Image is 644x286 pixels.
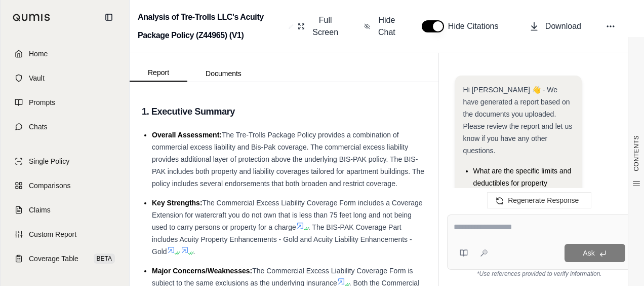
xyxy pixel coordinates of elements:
span: Home [29,49,48,59]
span: Full Screen [311,14,340,39]
span: The Commercial Excess Liability Coverage Form includes a Coverage Extension for watercraft you do... [152,199,423,231]
a: Custom Report [7,223,123,245]
button: Documents [187,65,260,82]
span: . [193,247,195,256]
button: Collapse sidebar [101,9,117,25]
div: *Use references provided to verify information. [447,270,632,278]
a: Home [7,43,123,65]
span: Chats [29,122,48,132]
span: Prompts [29,97,55,108]
a: Vault [7,67,123,89]
span: Hi [PERSON_NAME] 👋 - We have generated a report based on the documents you uploaded. Please revie... [463,86,573,155]
span: Claims [29,205,51,215]
span: Custom Report [29,229,76,239]
a: Claims [7,199,123,221]
button: Report [130,64,187,82]
span: Overall Assessment: [152,131,222,139]
span: . The BIS-PAK Coverage Part includes Acuity Property Enhancements - Gold and Acuity Liability Enh... [152,223,412,256]
a: Coverage TableBETA [7,247,123,270]
a: Prompts [7,91,123,114]
span: BETA [94,254,115,264]
button: Download [525,16,585,37]
span: Vault [29,73,45,83]
span: Single Policy [29,156,69,166]
button: Ask [565,244,625,262]
button: Regenerate Response [487,192,591,208]
h2: Analysis of Tre-Trolls LLC's Acuity Package Policy (Z44965) (V1) [138,8,285,45]
a: Single Policy [7,150,123,172]
span: Download [545,20,581,32]
span: Ask [583,249,594,257]
span: Comparisons [29,181,70,191]
span: Hide Chat [376,14,397,39]
span: CONTENTS [632,135,640,171]
h3: 1. Executive Summary [142,102,426,121]
button: Full Screen [294,10,344,43]
span: Major Concerns/Weaknesses: [152,267,252,275]
span: What are the specific limits and deductibles for property damage (building and personal property)... [473,167,572,248]
a: Chats [7,116,123,138]
span: Key Strengths: [152,199,203,207]
span: The Tre-Trolls Package Policy provides a combination of commercial excess liability and Bis-Pak c... [152,131,424,188]
span: Coverage Table [29,254,78,264]
button: Hide Chat [360,10,401,43]
span: Regenerate Response [508,196,579,204]
span: Hide Citations [448,20,505,32]
a: Comparisons [7,174,123,197]
img: Qumis Logo [13,14,51,21]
